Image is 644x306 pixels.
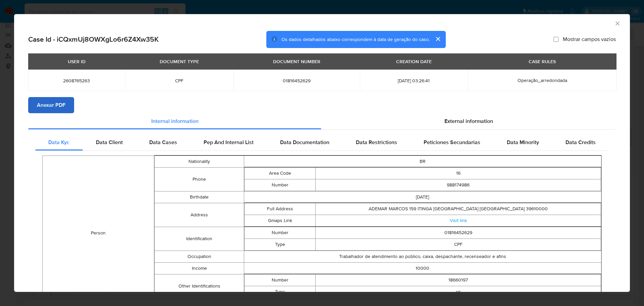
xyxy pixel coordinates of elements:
td: CPF [316,238,601,250]
td: Trabalhador de atendimento ao público, caixa, despachante, recenseador e afins [244,251,601,262]
td: Number [244,179,316,191]
div: Detailed internal info [35,134,609,150]
span: Data Minority [507,138,539,146]
td: Number [244,274,316,286]
button: cerrar [430,31,446,47]
td: Full Address [244,203,316,215]
td: Number [244,227,316,238]
td: Area Code [244,167,316,179]
div: CASE RULES [525,56,560,67]
button: Fechar a janela [614,20,620,26]
td: Other Identifications [155,274,244,298]
div: Detailed info [28,113,616,129]
td: [DATE] [244,191,601,203]
span: 2608765263 [36,78,117,84]
td: 18660197 [316,274,601,286]
div: CREATION DATE [392,56,436,67]
div: closure-recommendation-modal [14,14,630,292]
td: Occupation [155,251,244,262]
span: 01816452629 [241,78,352,84]
button: Anexar PDF [28,97,74,113]
span: Peticiones Secundarias [424,138,480,146]
td: Gmaps Link [244,215,316,226]
td: Type [244,238,316,250]
span: Anexar PDF [37,98,65,113]
span: Pep And Internal List [204,138,254,146]
td: 988174986 [316,179,601,191]
span: Data Credits [566,138,596,146]
td: Identification [155,227,244,251]
span: External information [444,117,493,125]
span: Data Client [96,138,123,146]
td: Income [155,262,244,274]
span: Data Kyc [48,138,69,146]
div: USER ID [64,56,90,67]
td: 01816452629 [316,227,601,238]
span: Operação_arredondada [518,77,567,84]
span: Mostrar campos vazios [563,36,616,43]
td: Type [244,286,316,298]
h2: Case Id - iCQxmUj8OWXgLo6r6Z4Xw35K [28,35,159,44]
span: Data Cases [149,138,177,146]
div: DOCUMENT TYPE [156,56,203,67]
td: ADEMAR MARCOS 159 ITINGA [GEOGRAPHIC_DATA] [GEOGRAPHIC_DATA] 39610000 [316,203,601,215]
span: CPF [133,78,225,84]
span: Internal information [151,117,199,125]
td: BR [244,156,601,167]
td: 10000 [244,262,601,274]
span: Data Restrictions [356,138,397,146]
span: [DATE] 03:26:41 [368,78,460,84]
a: Visit link [450,217,467,224]
td: Nationality [155,156,244,167]
td: Birthdate [155,191,244,203]
td: rg [316,286,601,298]
span: Os dados detalhados abaixo correspondem à data de geração do caso. [281,36,430,43]
span: Data Documentation [280,138,329,146]
td: Phone [155,167,244,191]
td: 16 [316,167,601,179]
input: Mostrar campos vazios [553,37,559,42]
td: Address [155,203,244,227]
div: DOCUMENT NUMBER [269,56,324,67]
